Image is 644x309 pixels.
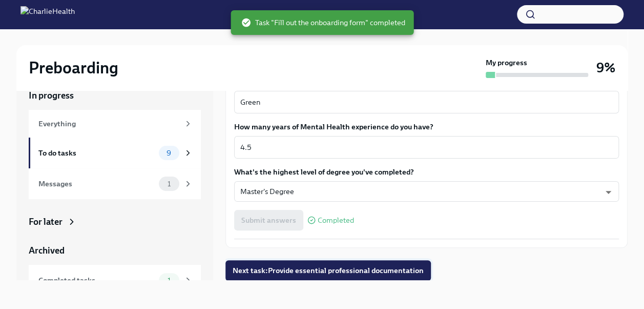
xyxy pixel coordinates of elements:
label: What's the highest level of degree you've completed? [234,167,619,177]
span: Completed [318,217,354,224]
a: Messages1 [29,168,201,199]
h2: Preboarding [29,57,118,78]
div: Messages [38,178,155,189]
a: Archived [29,244,201,257]
label: How many years of Mental Health experience do you have? [234,122,619,132]
div: Completed tasks [38,275,155,286]
a: Completed tasks1 [29,265,201,296]
textarea: 4.5 [240,141,613,153]
a: To do tasks9 [29,138,201,168]
textarea: Green [240,96,613,108]
span: Task "Fill out the onboarding form" completed [241,17,405,28]
span: 1 [161,277,177,284]
div: For later [29,216,63,228]
button: Next task:Provide essential professional documentation [225,260,431,281]
span: Next task : Provide essential professional documentation [233,265,424,276]
img: CharlieHealth [20,6,75,23]
span: 1 [161,180,177,188]
a: In progress [29,89,201,102]
div: Master's Degree [234,181,619,202]
a: For later [29,216,201,228]
a: Everything [29,110,201,138]
div: To do tasks [38,147,155,159]
h3: 9% [596,59,615,77]
div: Everything [38,118,179,129]
span: 9 [160,149,177,157]
strong: My progress [486,57,527,68]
